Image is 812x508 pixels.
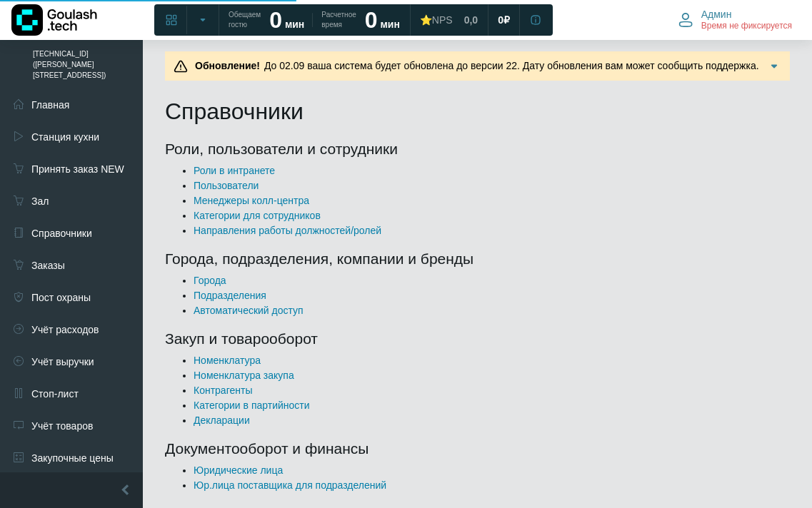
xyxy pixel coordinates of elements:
[194,355,261,366] a: Номенклатура
[767,59,781,73] img: Подробнее
[194,180,259,191] a: Пользователи
[411,7,486,33] a: ⭐NPS 0,0
[191,60,759,86] span: До 02.09 ваша система будет обновлена до версии 22. Дату обновления вам может сообщить поддержка....
[165,98,790,125] h1: Справочники
[701,8,732,21] span: Админ
[174,59,188,73] img: Предупреждение
[229,10,261,30] span: Обещаем гостю
[194,195,309,206] a: Менеджеры колл-центра
[365,7,378,33] strong: 0
[194,385,252,396] a: Контрагенты
[380,19,399,30] span: мин
[432,14,453,26] span: NPS
[194,464,283,476] a: Юридические лица
[220,7,408,33] a: Обещаем гостю 0 мин Расчетное время 0 мин
[165,250,790,268] h4: Города, подразделения, компании и бренды
[498,14,503,26] span: 0
[194,225,381,236] a: Направления работы должностей/ролей
[701,21,792,32] span: Время не фиксируется
[194,415,250,426] a: Декларации
[285,19,304,30] span: мин
[420,14,453,26] div: ⭐
[165,440,790,457] h4: Документооборот и финансы
[670,5,801,35] button: Админ Время не фиксируется
[194,275,226,286] a: Города
[194,370,294,381] a: Номенклатура закупа
[195,60,260,71] b: Обновление!
[194,479,386,491] a: Юр.лица поставщика для подразделений
[269,7,282,33] strong: 0
[321,10,356,30] span: Расчетное время
[194,400,310,411] a: Категории в партийности
[503,14,510,26] span: ₽
[464,14,478,26] span: 0,0
[194,290,266,301] a: Подразделения
[194,210,321,221] a: Категории для сотрудников
[165,330,790,347] h4: Закуп и товарооборот
[11,4,97,36] img: Логотип компании Goulash.tech
[194,165,275,176] a: Роли в интранете
[165,140,790,158] h4: Роли, пользователи и сотрудники
[194,305,304,316] a: Автоматический доступ
[489,7,518,33] a: 0 ₽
